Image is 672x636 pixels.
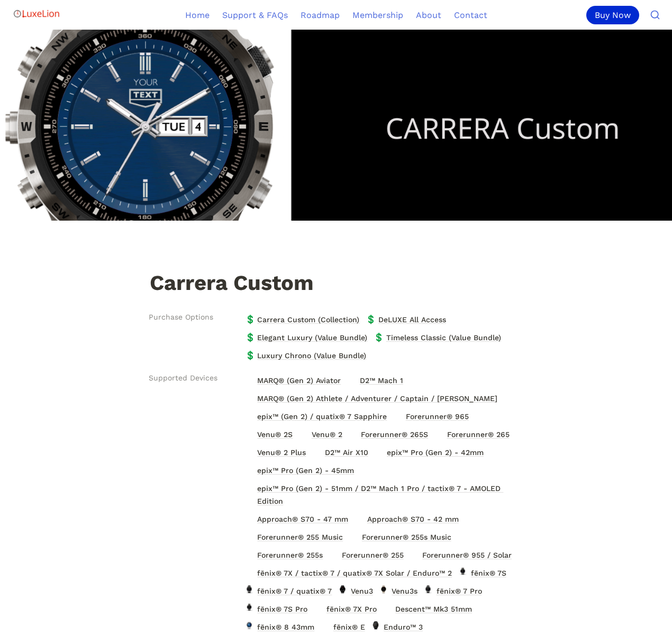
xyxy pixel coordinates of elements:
[435,584,483,598] span: fēnix® 7 Pro
[351,511,461,528] a: Approach® S70 - 42 mmApproach® S70 - 42 mm
[386,446,485,459] span: epix™ Pro (Gen 2) - 42mm
[242,480,519,510] a: epix™ Pro (Gen 2) - 51mm / D2™ Mach 1 Pro / tactix® 7 - AMOLED Editionepix™ Pro (Gen 2) - 51mm / ...
[256,481,517,508] span: epix™ Pro (Gen 2) - 51mm / D2™ Mach 1 Pro / tactix® 7 - AMOLED Edition
[360,428,429,441] span: Forerunner® 265S
[242,311,362,328] a: 💲Carrera Custom (Collection)
[256,428,294,441] span: Venu® 2S
[366,512,460,526] span: Approach® S70 - 42 mm
[256,392,498,405] span: MARQ® (Gen 2) Athlete / Adventurer / Captain / [PERSON_NAME]
[374,332,382,340] span: 💲
[366,314,374,322] span: 💲
[346,426,431,443] a: Forerunner® 265SForerunner® 265S
[13,3,60,24] img: Logo
[242,329,370,346] a: 💲Elegant Luxury (Value Bundle)
[242,347,369,364] a: 💲Luxury Chrono (Value Bundle)
[421,583,485,599] a: fēnix® 7 Profēnix® 7 Pro
[390,408,471,425] a: Forerunner® 965Forerunner® 965
[244,603,254,612] img: fēnix® 7S Pro
[434,429,443,437] img: Forerunner® 265
[317,619,368,635] a: fēnix® Efēnix® E
[256,566,453,580] span: fēnix® 7X / tactix® 7 / quatix® 7X Solar / Enduro™ 2
[312,447,321,455] img: D2™ Air X10
[256,331,368,344] span: Elegant Luxury (Value Bundle)
[244,375,254,383] img: MARQ® (Gen 2) Aviator
[385,331,502,344] span: Timeless Classic (Value Bundle)
[245,314,253,322] span: 💲
[383,603,392,612] img: Descent™ Mk3 51mm
[244,567,254,576] img: fēnix® 7X / tactix® 7 / quatix® 7X Solar / Enduro™ 2
[410,549,419,558] img: Forerunner® 955 / Solar
[244,531,254,540] img: Forerunner® 255 Music
[244,549,254,558] img: Forerunner® 255s
[383,620,424,634] span: Enduro™ 3
[256,446,307,459] span: Venu® 2 Plus
[256,374,342,387] span: MARQ® (Gen 2) Aviator
[349,531,358,540] img: Forerunner® 255s Music
[393,411,402,419] img: Forerunner® 965
[242,372,344,389] a: MARQ® (Gen 2) AviatorMARQ® (Gen 2) Aviator
[242,426,296,443] a: Venu® 2SVenu® 2S
[374,447,384,455] img: epix™ Pro (Gen 2) - 42mm
[359,374,404,387] span: D2™ Mach 1
[245,332,253,340] span: 💲
[244,429,254,437] img: Venu® 2S
[332,620,366,634] span: fēnix® E
[242,390,501,407] a: MARQ® (Gen 2) Athlete / Adventurer / Captain / GolferMARQ® (Gen 2) Athlete / Adventurer / Captain...
[244,621,254,630] img: fēnix® 8 43mm
[391,584,419,598] span: Venu3s
[376,583,421,599] a: Venu3sVenu3s
[256,530,344,544] span: Forerunner® 255 Music
[256,410,388,423] span: epix™ (Gen 2) / quatix® 7 Sapphire
[407,547,515,564] a: Forerunner® 955 / SolarForerunner® 955 / Solar
[329,549,338,558] img: Forerunner® 255
[149,312,213,323] span: Purchase Options
[242,583,335,599] a: fēnix® 7 / quatix® 7fēnix® 7 / quatix® 7
[335,583,376,599] a: Venu3Venu3
[371,444,487,461] a: epix™ Pro (Gen 2) - 42mmepix™ Pro (Gen 2) - 42mm
[370,329,504,346] a: 💲Timeless Classic (Value Bundle)
[256,313,360,326] span: Carrera Custom (Collection)
[361,530,452,544] span: Forerunner® 255s Music
[242,529,346,546] a: Forerunner® 255 MusicForerunner® 255 Music
[256,512,349,526] span: Approach® S70 - 47 mm
[149,372,217,384] span: Supported Devices
[242,565,455,582] a: fēnix® 7X / tactix® 7 / quatix® 7X Solar / Enduro™ 2fēnix® 7X / tactix® 7 / quatix® 7X Solar / En...
[350,584,374,598] span: Venu3
[244,483,254,491] img: epix™ Pro (Gen 2) - 51mm / D2™ Mach 1 Pro / tactix® 7 - AMOLED Edition
[458,567,467,576] img: fēnix® 7S
[470,566,507,580] span: fēnix® 7S
[348,429,358,437] img: Forerunner® 265S
[150,184,216,250] img: Carrera Custom
[338,585,347,594] img: Venu3
[244,585,254,594] img: fēnix® 7 / quatix® 7
[586,6,639,24] div: Buy Now
[368,619,426,635] a: Enduro™ 3Enduro™ 3
[421,548,513,562] span: Forerunner® 955 / Solar
[244,393,254,401] img: MARQ® (Gen 2) Athlete / Adventurer / Captain / Golfer
[242,511,351,528] a: Approach® S70 - 47 mmApproach® S70 - 47 mm
[379,585,388,594] img: Venu3s
[344,372,406,389] a: D2™ Mach 1D2™ Mach 1
[341,548,405,562] span: Forerunner® 255
[244,447,254,455] img: Venu® 2 Plus
[242,444,309,461] a: Venu® 2 PlusVenu® 2 Plus
[431,426,512,443] a: Forerunner® 265Forerunner® 265
[586,6,643,24] a: Buy Now
[371,621,380,630] img: Enduro™ 3
[354,513,364,522] img: Approach® S70 - 42 mm
[256,602,308,616] span: fēnix® 7S Pro
[256,548,324,562] span: Forerunner® 255s
[446,428,511,441] span: Forerunner® 265
[320,621,330,630] img: fēnix® E
[242,462,357,479] a: epix™ Pro (Gen 2) - 45mmepix™ Pro (Gen 2) - 45mm
[149,271,523,297] h1: Carrera Custom
[311,428,343,441] span: Venu® 2
[298,429,308,437] img: Venu® 2
[313,603,323,612] img: fēnix® 7X Pro
[394,602,473,616] span: Descent ™ Mk3 51mm
[380,601,475,617] a: Descent™ Mk3 51mmDescent™ Mk3 51mm
[242,408,390,425] a: epix™ (Gen 2) / quatix® 7 Sapphireepix™ (Gen 2) / quatix® 7 Sapphire
[244,513,254,522] img: Approach® S70 - 47 mm
[242,601,311,617] a: fēnix® 7S Profēnix® 7S Pro
[405,410,470,423] span: Forerunner® 965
